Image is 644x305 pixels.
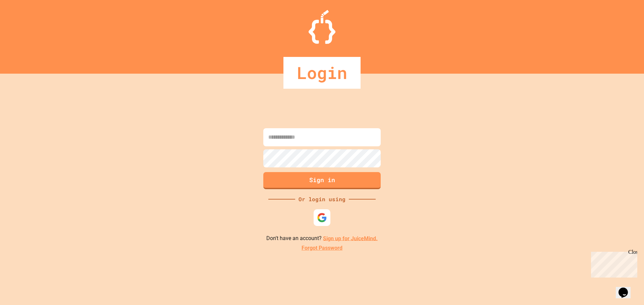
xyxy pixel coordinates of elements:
[3,3,46,43] div: Chat with us now!Close
[588,249,637,278] iframe: chat widget
[616,278,637,298] iframe: chat widget
[317,213,327,223] img: google-icon.svg
[309,10,335,44] img: Logo.svg
[283,57,361,89] div: Login
[266,234,378,243] p: Don't have an account?
[263,172,381,189] button: Sign in
[302,244,342,252] a: Forgot Password
[323,235,378,241] a: Sign up for JuiceMind.
[295,195,349,203] div: Or login using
